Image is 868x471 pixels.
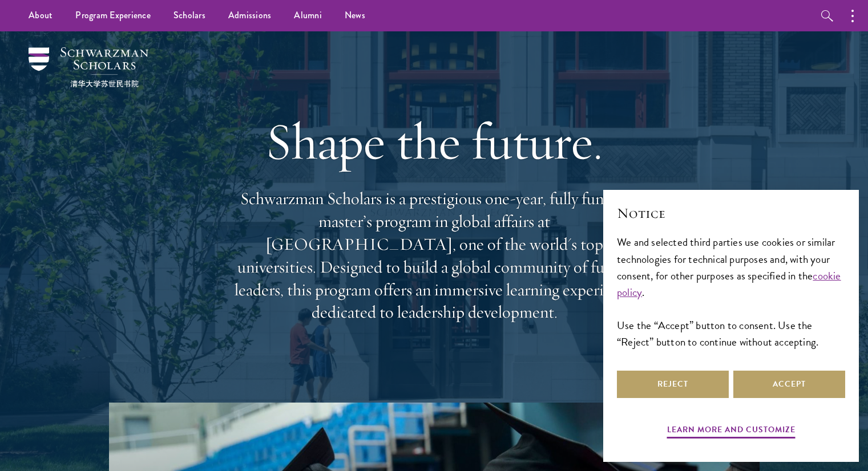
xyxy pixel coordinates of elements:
button: Accept [733,371,845,398]
img: Schwarzman Scholars [29,47,148,87]
button: Reject [617,371,729,398]
h1: Shape the future. [229,109,640,173]
p: Schwarzman Scholars is a prestigious one-year, fully funded master’s program in global affairs at... [229,188,640,324]
button: Learn more and customize [667,423,796,440]
a: cookie policy [617,267,841,301]
div: We and selected third parties use cookies or similar technologies for technical purposes and, wit... [617,234,845,350]
h2: Notice [617,204,845,223]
